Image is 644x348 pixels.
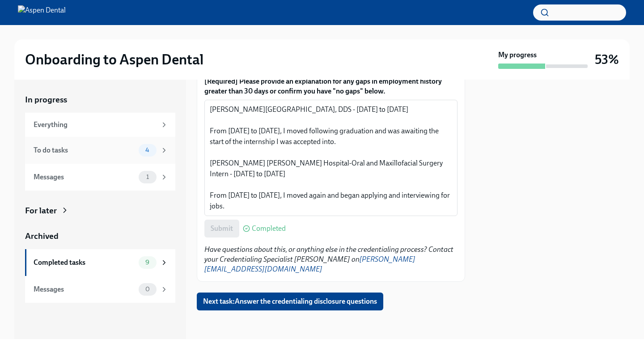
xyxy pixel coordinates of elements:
h2: Onboarding to Aspen Dental [25,51,203,68]
a: Messages0 [25,276,175,303]
div: For later [25,205,57,216]
span: 4 [140,147,155,153]
h3: 53% [595,51,619,68]
a: Archived [25,230,175,242]
div: Everything [34,120,157,130]
label: [Required] Please provide an explanation for any gaps in employment history greater than 30 days ... [204,76,458,96]
a: To do tasks4 [25,137,175,164]
strong: My progress [498,50,537,60]
div: Messages [34,172,135,182]
a: For later [25,205,175,216]
div: Completed tasks [34,258,135,267]
span: 1 [141,174,154,180]
a: In progress [25,94,175,106]
a: Completed tasks9 [25,249,175,276]
span: Completed [252,225,286,232]
span: 9 [140,259,155,266]
span: 0 [140,286,155,293]
a: Everything [25,113,175,137]
textarea: [PERSON_NAME][GEOGRAPHIC_DATA], DDS - [DATE] to [DATE] From [DATE] to [DATE], I moved following g... [210,104,452,212]
em: Have questions about this, or anything else in the credentialing process? Contact your Credential... [204,245,453,273]
button: Next task:Answer the credentialing disclosure questions [197,293,383,310]
span: Next task : Answer the credentialing disclosure questions [203,297,377,306]
img: Aspen Dental [18,5,66,20]
div: To do tasks [34,145,135,155]
a: Messages1 [25,164,175,191]
div: Messages [34,284,135,294]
